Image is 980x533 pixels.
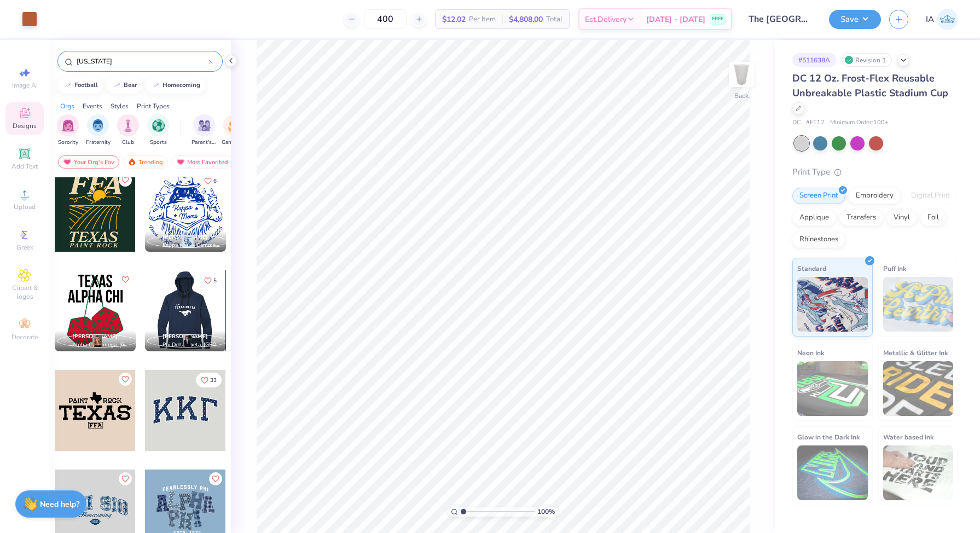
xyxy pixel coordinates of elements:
div: Your Org's Fav [58,155,119,169]
span: Est. Delivery [585,14,627,25]
button: Like [199,173,222,188]
img: Neon Ink [797,361,868,416]
div: filter for Game Day [222,114,247,147]
img: Water based Ink [883,445,954,500]
button: Like [119,173,132,187]
span: Designs [13,121,37,130]
img: Glow in the Dark Ink [797,445,868,500]
span: Game Day [222,138,247,147]
strong: Need help? [40,499,79,509]
span: Phi Delta Theta, [GEOGRAPHIC_DATA] [163,341,222,349]
button: Like [119,273,132,286]
input: Try "Alpha" [76,56,208,67]
div: Print Types [137,101,170,111]
span: Puff Ink [883,263,906,274]
span: FREE [712,15,723,23]
span: Fraternity [86,138,111,147]
button: filter button [117,114,139,147]
span: Glow in the Dark Ink [797,431,860,443]
img: trend_line.gif [113,82,121,89]
div: Transfers [839,210,883,226]
span: Neon Ink [797,347,824,358]
button: filter button [147,114,169,147]
div: homecoming [163,82,200,88]
button: filter button [86,114,111,147]
div: filter for Sports [147,114,169,147]
span: [PERSON_NAME] [72,333,118,340]
span: Image AI [12,81,38,90]
span: [PERSON_NAME] [163,233,208,241]
span: Total [546,14,563,25]
div: Most Favorited [171,155,233,169]
button: filter button [192,114,217,147]
div: Embroidery [849,188,901,204]
span: 6 [213,178,217,184]
button: Like [119,472,132,485]
img: most_fav.gif [176,158,185,166]
span: [PERSON_NAME] [163,333,208,340]
button: homecoming [146,77,205,94]
input: – – [364,9,407,29]
img: most_fav.gif [63,158,72,166]
img: Sports Image [152,119,165,132]
span: Per Item [469,14,496,25]
div: Rhinestones [792,231,845,248]
img: Game Day Image [228,119,241,132]
img: Metallic & Glitter Ink [883,361,954,416]
span: $12.02 [442,14,466,25]
div: Styles [111,101,129,111]
div: football [74,82,98,88]
img: Sorority Image [62,119,74,132]
div: Orgs [60,101,74,111]
span: 5 [213,278,217,283]
button: Like [199,273,222,288]
img: Back [730,63,752,85]
button: Like [209,472,222,485]
span: Decorate [11,333,38,341]
div: Foil [920,210,946,226]
div: Trending [123,155,168,169]
button: bear [107,77,142,94]
button: football [57,77,103,94]
span: Metallic & Glitter Ink [883,347,948,358]
span: Standard [797,263,826,274]
span: DC 12 Oz. Frost-Flex Reusable Unbreakable Plastic Stadium Cup [792,72,948,100]
button: filter button [222,114,247,147]
span: DC [792,118,801,128]
span: Club [122,138,134,147]
button: Save [829,10,881,29]
div: Revision 1 [842,53,892,67]
span: Minimum Order: 100 + [830,118,889,128]
span: Sorority [58,138,78,147]
span: IA [926,13,934,26]
div: Events [83,101,102,111]
span: $4,808.00 [509,14,543,25]
img: Puff Ink [883,277,954,332]
div: Print Type [792,166,958,178]
span: Greek [16,243,33,252]
button: Like [119,373,132,386]
img: Standard [797,277,868,332]
button: filter button [57,114,79,147]
span: Sports [150,138,167,147]
div: filter for Parent's Weekend [192,114,217,147]
span: Add Text [11,162,38,171]
span: Upload [14,202,36,211]
span: 100 % [537,507,555,517]
div: Digital Print [904,188,957,204]
img: Parent's Weekend Image [198,119,211,132]
div: Back [734,91,749,101]
img: trending.gif [127,158,136,166]
div: filter for Fraternity [86,114,111,147]
span: Clipart & logos [5,283,44,301]
img: trend_line.gif [152,82,160,89]
a: IA [926,9,958,30]
img: trend_line.gif [63,82,72,89]
div: Applique [792,210,836,226]
div: Vinyl [886,210,917,226]
img: Fraternity Image [92,119,104,132]
span: Kappa Kappa Gamma, [GEOGRAPHIC_DATA][US_STATE] [163,241,222,250]
div: Screen Print [792,188,845,204]
span: 33 [210,378,217,383]
div: # 511638A [792,53,836,67]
